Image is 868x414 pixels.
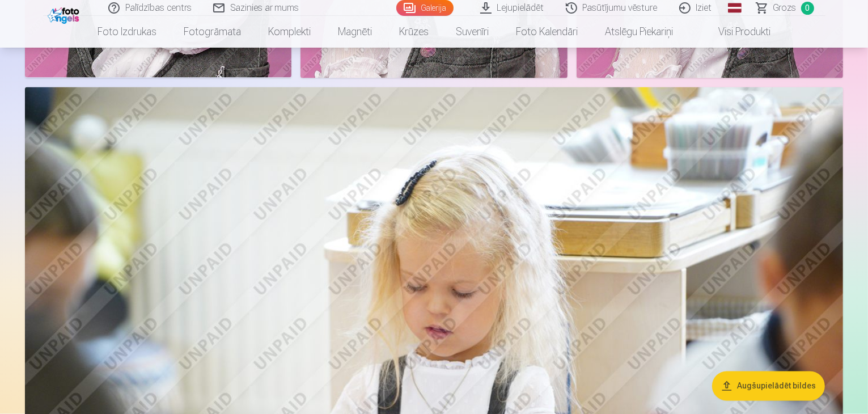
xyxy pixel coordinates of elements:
[773,1,797,15] span: Grozs
[502,16,591,48] a: Foto kalendāri
[324,16,386,48] a: Magnēti
[170,16,255,48] a: Fotogrāmata
[801,2,814,15] span: 0
[84,16,170,48] a: Foto izdrukas
[255,16,324,48] a: Komplekti
[712,371,825,400] button: Augšupielādēt bildes
[687,16,784,48] a: Visi produkti
[386,16,442,48] a: Krūzes
[591,16,687,48] a: Atslēgu piekariņi
[48,5,82,24] img: /fa1
[442,16,502,48] a: Suvenīri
